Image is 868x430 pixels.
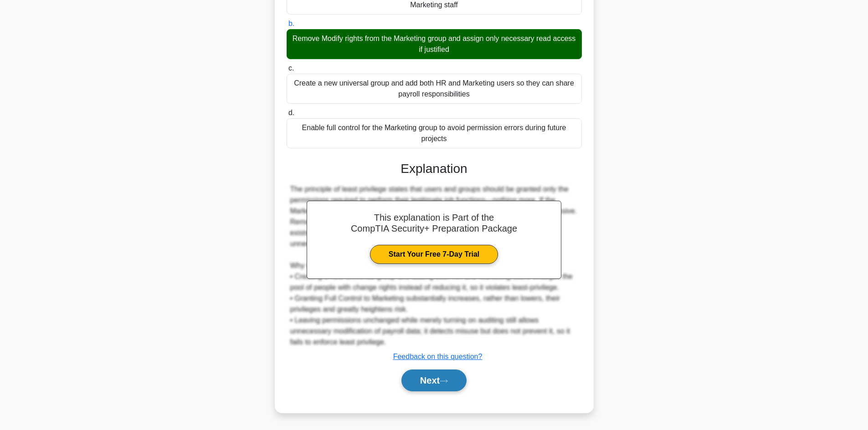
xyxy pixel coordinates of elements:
h3: Explanation [292,161,576,177]
button: Next [401,369,467,391]
span: b. [288,20,294,27]
a: Start Your Free 7-Day Trial [370,245,498,264]
span: d. [288,109,294,116]
div: Enable full control for the Marketing group to avoid permission errors during future projects [287,118,582,148]
div: Remove Modify rights from the Marketing group and assign only necessary read access if justified [287,29,582,59]
a: Feedback on this question? [393,353,483,360]
div: Create a new universal group and add both HR and Marketing users so they can share payroll respon... [287,74,582,104]
div: The principle of least privilege states that users and groups should be granted only the permissi... [290,184,578,348]
span: c. [288,64,294,72]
